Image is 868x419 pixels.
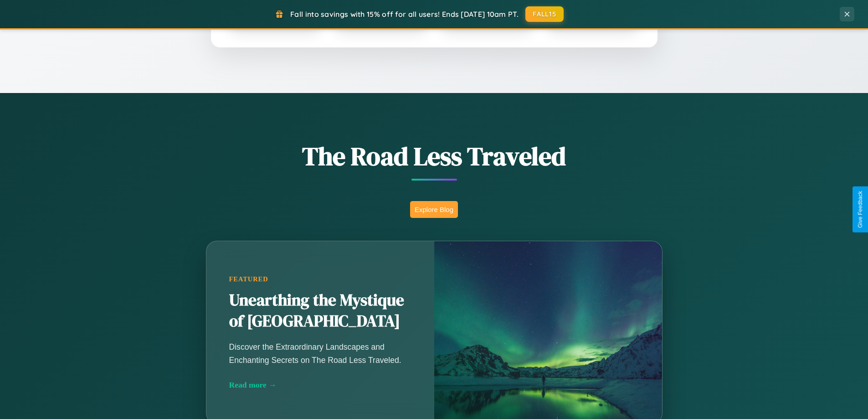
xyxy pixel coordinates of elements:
button: Explore Blog [410,201,458,218]
h1: The Road Less Traveled [161,139,708,174]
div: Give Feedback [857,191,863,228]
button: FALL15 [525,6,564,22]
h2: Unearthing the Mystique of [GEOGRAPHIC_DATA] [229,290,411,332]
div: Featured [229,275,411,283]
div: Read more → [229,380,411,390]
p: Discover the Extraordinary Landscapes and Enchanting Secrets on The Road Less Traveled. [229,341,411,366]
span: Fall into savings with 15% off for all users! Ends [DATE] 10am PT. [290,10,519,19]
